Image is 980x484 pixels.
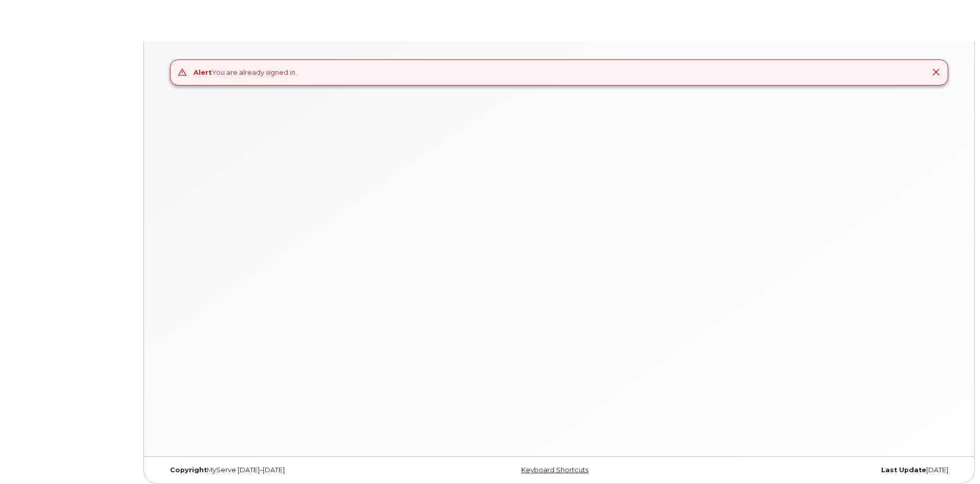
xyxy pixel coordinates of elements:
[881,466,926,474] strong: Last Update
[170,466,207,474] strong: Copyright
[521,466,588,474] a: Keyboard Shortcuts
[194,68,212,76] strong: Alert
[194,68,297,77] div: You are already signed in.
[162,466,427,474] div: MyServe [DATE]–[DATE]
[691,466,956,474] div: [DATE]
